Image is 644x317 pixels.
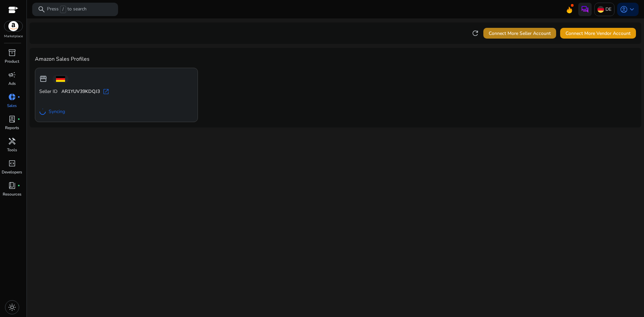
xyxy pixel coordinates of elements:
[5,58,19,64] p: Product
[8,71,16,79] span: campaign
[7,147,17,153] p: Tools
[620,5,628,13] span: account_circle
[47,6,87,13] p: Press to search
[4,21,22,31] img: amazon.svg
[8,137,16,145] span: handyman
[566,30,631,37] span: Connect More Vendor Account
[49,108,65,115] span: Syncing
[39,75,47,83] span: storefront
[489,30,551,37] span: Connect More Seller Account
[3,191,21,197] p: Resources
[8,303,16,311] span: light_mode
[8,159,16,167] span: code_blocks
[2,169,22,175] p: Developers
[17,184,20,187] span: fiber_manual_record
[8,93,16,101] span: donut_small
[628,5,636,13] span: keyboard_arrow_down
[61,88,100,95] b: AR1YUV39KDQJ3
[7,103,17,109] p: Sales
[8,49,16,57] span: inventory_2
[8,181,16,190] span: book_4
[5,125,19,131] p: Reports
[39,88,57,95] span: Seller ID
[8,115,16,123] span: lab_profile
[483,28,556,39] button: Connect More Seller Account
[560,28,636,39] button: Connect More Vendor Account
[103,88,109,95] span: open_in_new
[38,5,46,13] span: search
[597,6,604,13] img: de.svg
[605,3,611,15] p: DE
[35,56,636,62] h4: Amazon Sales Profiles
[4,34,23,39] p: Marketplace
[8,81,16,87] p: Ads
[60,6,66,13] span: /
[471,29,479,37] span: refresh
[17,96,20,98] span: fiber_manual_record
[17,118,20,120] span: fiber_manual_record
